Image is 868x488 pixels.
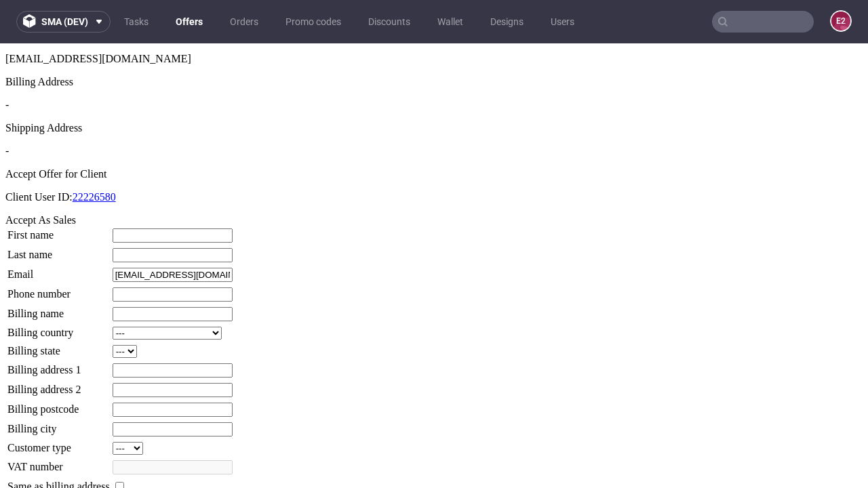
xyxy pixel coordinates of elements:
[831,12,850,30] figcaption: e2
[7,339,111,354] td: Billing address 2
[7,243,111,259] td: Phone number
[277,11,349,33] a: Promo codes
[7,359,111,374] td: Billing postcode
[73,148,116,159] a: 22226580
[7,204,111,220] td: Last name
[7,378,111,394] td: Billing city
[7,283,111,297] td: Billing country
[5,171,863,183] div: Accept As Sales
[542,11,583,33] a: Users
[429,11,471,33] a: Wallet
[7,301,111,315] td: Billing state
[7,319,111,335] td: Billing address 1
[5,148,863,160] p: Client User ID:
[7,416,111,432] td: VAT number
[5,79,863,91] div: Shipping Address
[222,11,267,33] a: Orders
[5,56,9,67] span: -
[116,11,157,33] a: Tasks
[5,33,863,45] div: Billing Address
[7,398,111,412] td: Customer type
[167,11,211,33] a: Offers
[7,263,111,279] td: Billing name
[482,11,532,33] a: Designs
[7,224,111,239] td: Email
[360,11,418,33] a: Discounts
[5,9,191,21] span: [EMAIL_ADDRESS][DOMAIN_NAME]
[7,436,111,451] td: Same as billing address
[5,102,9,113] span: -
[7,184,111,200] td: First name
[41,17,88,26] span: sma (dev)
[16,11,111,33] button: sma (dev)
[5,125,863,137] div: Accept Offer for Client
